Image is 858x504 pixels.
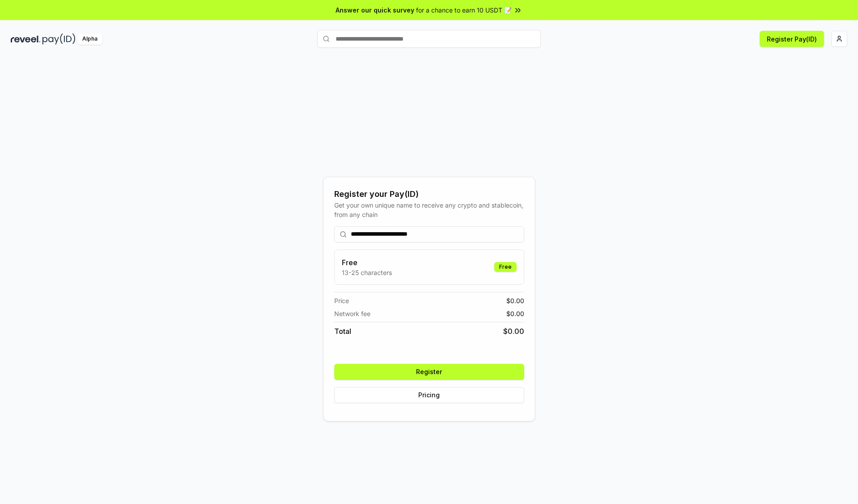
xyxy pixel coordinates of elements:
[334,387,524,403] button: Pricing
[334,200,524,219] div: Get your own unique name to receive any crypto and stablecoin, from any chain
[503,326,524,337] span: $ 0.00
[416,5,512,15] span: for a chance to earn 10 USDT 📝
[506,309,524,318] span: $ 0.00
[342,257,392,268] h3: Free
[334,188,524,200] div: Register your Pay(ID)
[77,33,102,45] div: Alpha
[506,296,524,305] span: $ 0.00
[334,364,524,380] button: Register
[11,33,41,45] img: reveel_dark
[334,309,370,318] span: Network fee
[42,33,76,45] img: pay_id
[334,296,349,305] span: Price
[342,268,392,277] p: 13-25 characters
[760,31,824,47] button: Register Pay(ID)
[336,5,414,15] span: Answer our quick survey
[334,326,351,337] span: Total
[494,262,517,272] div: Free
